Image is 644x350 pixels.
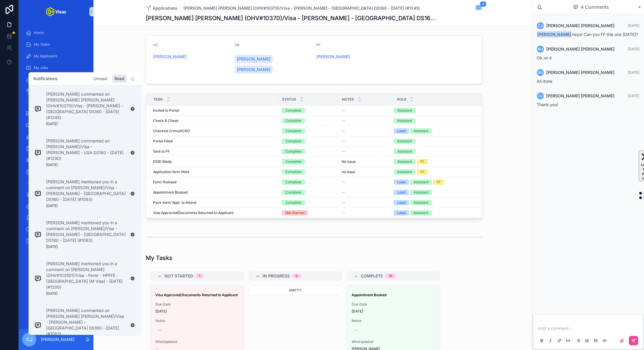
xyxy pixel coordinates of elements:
[342,170,355,174] span: no issue
[546,70,615,75] span: [PERSON_NAME] [PERSON_NAME]
[285,159,301,164] div: Complete
[282,97,296,102] span: Status
[155,293,238,297] strong: Visa Approved/Documents Returned to Applicant
[183,5,420,11] a: [PERSON_NAME] [PERSON_NAME] (OHV#10370)/Visa - [PERSON_NAME] - [GEOGRAPHIC_DATA] DS160 - [DATE] (...
[537,31,572,37] span: [PERSON_NAME]
[342,200,345,205] span: --
[153,108,179,113] span: Invited to Portal
[46,292,58,296] p: [DATE]
[342,180,345,185] span: --
[342,129,345,133] span: --
[46,138,126,162] p: [PERSON_NAME] commented on [PERSON_NAME]/Visa - [PERSON_NAME] - USA DS160 - [DATE] (#1290)
[342,97,354,102] span: Notes
[352,339,435,344] span: WhoUpdated
[22,27,90,38] a: Home
[285,149,301,154] div: Complete
[397,180,405,185] div: Lead
[397,169,412,175] div: Assistant
[22,39,90,50] a: My Tasks
[285,180,301,185] div: Complete
[34,106,41,113] img: Notification icon
[46,92,126,121] p: [PERSON_NAME] commented on [PERSON_NAME] [PERSON_NAME] (OHV#10370)/Visa - [PERSON_NAME] - [GEOGRA...
[352,302,435,307] span: Due Date
[480,1,486,7] span: 4
[235,43,239,47] span: VA
[33,76,57,82] h1: Notifications
[361,273,383,279] span: Complete
[342,139,345,144] span: --
[146,5,178,11] a: Applications
[414,128,428,134] div: Assistant
[537,55,552,60] span: Ok on it
[199,274,200,278] div: 1
[316,54,350,60] a: [PERSON_NAME]
[342,211,345,215] span: --
[46,308,126,337] p: [PERSON_NAME] commented on [PERSON_NAME] [PERSON_NAME]/Visa - [PERSON_NAME] - [GEOGRAPHIC_DATA] D...
[397,128,405,134] div: Lead
[397,97,406,102] span: Role
[22,132,90,142] a: All Applicants
[22,236,90,246] a: NEW Clients (CRM)
[164,273,193,279] span: Not Started
[146,14,438,22] h1: [PERSON_NAME] [PERSON_NAME] (OHV#10370)/Visa - [PERSON_NAME] - [GEOGRAPHIC_DATA] DS160 - [DATE] (...
[34,42,50,47] span: My Tasks
[342,190,345,195] span: --
[22,224,90,235] a: Add/Edit GLOBAL Tasks
[153,139,173,144] span: Portal Filled
[22,74,90,85] a: Clients
[46,261,126,290] p: [PERSON_NAME] mentioned you in a comment on [PERSON_NAME] (OHV#103501)/Visa - Fever - HPFFE - [GE...
[437,180,441,185] div: FF
[22,86,90,96] a: Client Reps
[285,139,301,144] div: Complete
[34,30,44,35] span: Home
[22,143,90,154] a: [GEOGRAPHIC_DATA]
[397,139,412,144] div: Assistant
[155,318,239,323] span: Notes
[34,322,41,329] img: Notification icon
[538,70,543,75] span: MJ
[22,63,90,73] a: My Jobs
[285,108,301,113] div: Complete
[46,163,58,168] p: [DATE]
[34,149,41,156] img: Notification icon
[91,75,110,83] div: Unread
[285,200,301,205] div: Complete
[414,180,428,185] div: Assistant
[34,231,41,238] img: Notification icon
[153,97,163,102] span: Task
[397,108,412,113] div: Assistant
[46,220,126,244] p: [PERSON_NAME] mentioned you in a comment on [PERSON_NAME]/Visa - [PERSON_NAME] - [GEOGRAPHIC_DATA...
[155,339,239,344] span: WhoUpdated
[397,118,412,123] div: Assistant
[537,32,638,37] span: heya! Can you FF this one [DATE]?
[153,54,187,60] a: [PERSON_NAME]
[34,65,48,70] span: My Jobs
[342,118,345,123] span: --
[354,328,357,332] div: --
[546,46,615,52] span: [PERSON_NAME] [PERSON_NAME]
[22,189,90,199] a: Add/Edit Job Types
[538,94,543,98] span: CJ
[285,190,301,195] div: Complete
[546,23,615,29] span: [PERSON_NAME] [PERSON_NAME]
[420,169,424,175] div: FF
[537,102,558,107] span: Thank you!
[46,7,66,16] img: App logo
[537,79,552,84] span: All done
[285,210,304,215] div: Not Started
[22,51,90,61] a: My Applicants
[397,159,412,164] div: Assistant
[153,211,234,215] span: Visa Approved/Documents Returned to Applicant
[22,108,90,119] a: Passport Info
[155,302,239,307] span: Due Date
[26,336,32,343] span: CJ
[112,75,127,83] div: Read
[263,273,290,279] span: In Progress
[352,309,435,314] span: [DATE]
[46,245,58,249] p: [DATE]
[581,4,609,11] span: 4 Comments
[146,254,172,262] h1: My Tasks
